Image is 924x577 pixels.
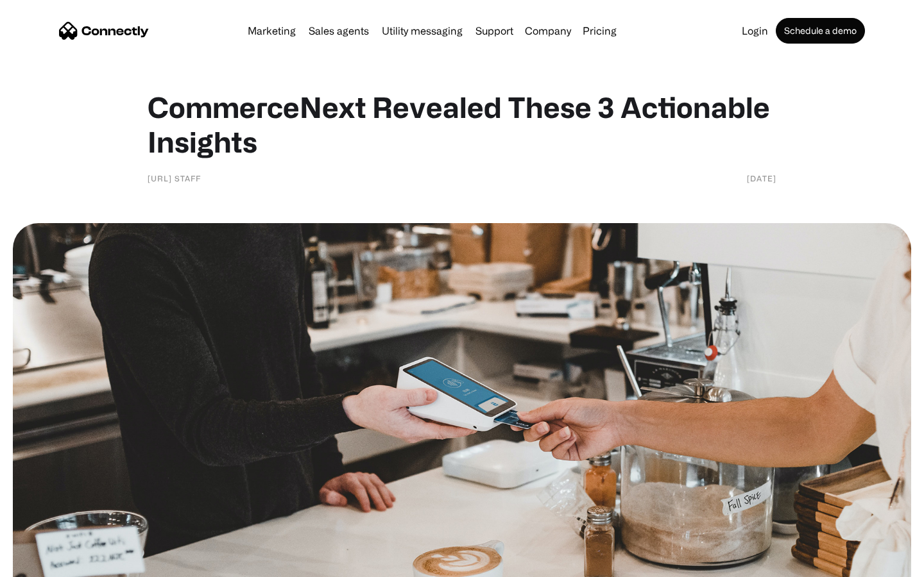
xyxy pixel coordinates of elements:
[13,555,77,573] aside: Language selected: English
[525,22,571,40] div: Company
[377,26,468,36] a: Utility messaging
[470,26,518,36] a: Support
[148,172,201,185] div: [URL] Staff
[304,26,374,36] a: Sales agents
[148,90,776,159] h1: CommerceNext Revealed These 3 Actionable Insights
[776,18,865,44] a: Schedule a demo
[243,26,301,36] a: Marketing
[577,26,622,36] a: Pricing
[26,555,77,573] ul: Language list
[747,172,776,185] div: [DATE]
[737,26,773,36] a: Login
